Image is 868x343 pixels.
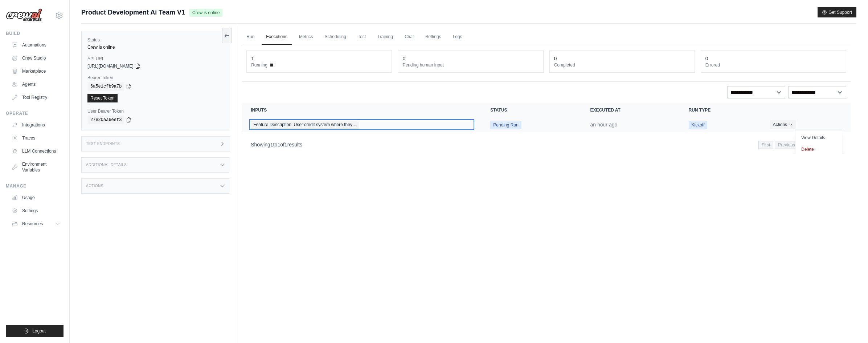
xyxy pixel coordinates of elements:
[251,121,473,129] a: View execution details for Feature Description
[87,82,124,91] code: 6a5e1cfb9a7b
[9,192,64,203] a: Usage
[689,121,708,129] span: Kickoff
[400,29,418,45] a: Chat
[758,141,842,149] nav: Pagination
[554,62,690,68] dt: Completed
[770,120,796,129] button: Actions for execution
[9,205,64,217] a: Settings
[284,142,287,148] span: 1
[9,145,64,157] a: LLM Connections
[6,183,64,189] div: Manage
[251,141,302,148] p: Showing to of results
[262,29,292,45] a: Executions
[22,221,43,227] span: Resources
[86,184,103,188] h3: Actions
[6,325,64,337] button: Logout
[9,78,64,90] a: Agents
[251,55,254,62] div: 1
[32,328,46,334] span: Logout
[189,9,222,17] span: Crew is online
[251,62,267,68] span: Running
[87,75,224,81] label: Bearer Token
[490,121,521,129] span: Pending Run
[81,7,185,17] span: Product Development Ai Team V1
[9,132,64,144] a: Traces
[87,63,134,69] span: [URL][DOMAIN_NAME]
[9,39,64,51] a: Automations
[554,55,557,62] div: 0
[6,31,64,36] div: Build
[277,142,280,148] span: 1
[251,121,359,129] span: Feature Description: User credit system where they…
[87,116,124,124] code: 27e20aa6eef3
[242,135,851,154] nav: Pagination
[590,122,618,128] time: August 10, 2025 at 11:39 EDT
[775,141,798,149] span: Previous
[270,142,273,148] span: 1
[795,132,842,144] a: View Details
[795,144,842,155] button: Delete
[353,29,370,45] a: Test
[373,29,397,45] a: Training
[86,142,120,146] h3: Test Endpoints
[9,218,64,230] button: Resources
[482,103,581,117] th: Status
[9,52,64,64] a: Crew Studio
[242,103,851,154] section: Crew executions table
[6,110,64,116] div: Operate
[242,103,482,117] th: Inputs
[87,44,224,50] div: Crew is online
[87,56,224,62] label: API URL
[449,29,467,45] a: Logs
[9,119,64,131] a: Integrations
[87,94,118,102] a: Reset Token
[818,7,856,17] button: Get Support
[680,103,761,117] th: Run Type
[9,158,64,176] a: Environment Variables
[87,108,224,114] label: User Bearer Token
[402,55,405,62] div: 0
[6,8,42,22] img: Logo
[86,163,127,167] h3: Additional Details
[87,37,224,43] label: Status
[295,29,318,45] a: Metrics
[582,103,680,117] th: Executed at
[242,29,259,45] a: Run
[9,65,64,77] a: Marketplace
[9,92,64,103] a: Tool Registry
[402,62,539,68] dt: Pending human input
[421,29,445,45] a: Settings
[705,55,708,62] div: 0
[320,29,351,45] a: Scheduling
[705,62,842,68] dt: Errored
[758,141,773,149] span: First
